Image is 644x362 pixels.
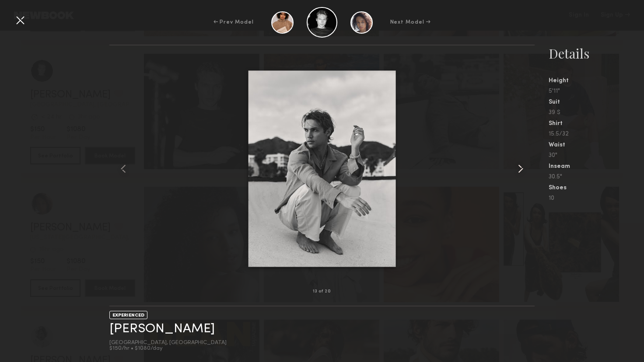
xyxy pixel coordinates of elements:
div: 39 S [549,110,644,116]
div: Details [549,45,644,62]
div: 15.5/32 [549,131,644,137]
div: Shoes [549,185,644,191]
div: $150/hr • $1080/day [109,346,227,352]
div: ← Prev Model [213,18,254,26]
div: 5'11" [549,88,644,94]
div: 10 [549,195,644,202]
div: Height [549,78,644,84]
a: [PERSON_NAME] [109,322,215,336]
div: Suit [549,99,644,105]
div: EXPERIENCED [109,311,147,319]
div: [GEOGRAPHIC_DATA], [GEOGRAPHIC_DATA] [109,340,227,346]
div: Next Model → [390,18,431,26]
div: Waist [549,142,644,148]
div: Shirt [549,121,644,127]
div: 30" [549,153,644,159]
div: Inseam [549,164,644,170]
div: 30.5" [549,174,644,180]
div: 13 of 20 [313,289,331,294]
